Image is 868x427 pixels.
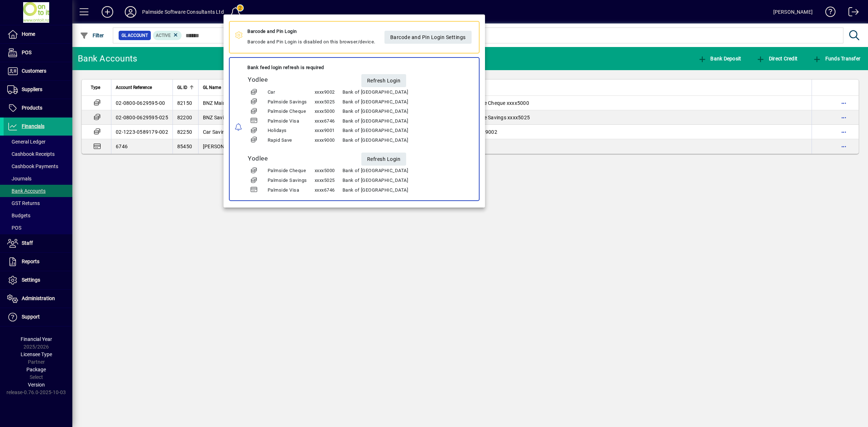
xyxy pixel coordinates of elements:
td: Palmside Visa [267,116,314,126]
td: xxxx6746 [314,116,342,126]
div: Barcode and Pin Login is disabled on this browser/device. [247,27,375,47]
td: Holidays [267,126,314,136]
a: Barcode and Pin Login Settings [384,31,471,44]
td: Bank of [GEOGRAPHIC_DATA] [342,176,415,185]
td: Bank of [GEOGRAPHIC_DATA] [342,166,415,176]
button: Refresh Login [361,74,406,87]
button: Refresh Login [361,153,406,166]
td: Palmside Savings [267,97,314,107]
td: xxxx5025 [314,176,342,185]
td: Palmside Visa [267,185,314,195]
h5: Yodlee [248,76,335,84]
td: xxxx9000 [314,136,342,145]
td: Bank of [GEOGRAPHIC_DATA] [342,97,415,107]
td: xxxx9002 [314,87,342,97]
td: Car [267,87,314,97]
td: Rapid Save [267,136,314,145]
div: Bank feed login refresh is required [247,63,415,72]
td: Palmside Savings [267,176,314,185]
td: xxxx6746 [314,185,342,195]
td: Palmside Cheque [267,166,314,176]
td: xxxx5000 [314,107,342,116]
td: xxxx5025 [314,97,342,107]
div: Barcode and Pin Login [247,27,375,36]
td: Bank of [GEOGRAPHIC_DATA] [342,107,415,116]
td: Bank of [GEOGRAPHIC_DATA] [342,185,415,195]
td: Bank of [GEOGRAPHIC_DATA] [342,87,415,97]
td: Bank of [GEOGRAPHIC_DATA] [342,136,415,145]
td: xxxx5000 [314,166,342,176]
td: xxxx9001 [314,126,342,136]
h5: Yodlee [248,155,335,162]
td: Bank of [GEOGRAPHIC_DATA] [342,116,415,126]
td: Palmside Cheque [267,107,314,116]
span: Barcode and Pin Login Settings [390,31,465,43]
span: Refresh Login [367,153,400,165]
span: Refresh Login [367,75,400,87]
td: Bank of [GEOGRAPHIC_DATA] [342,126,415,136]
